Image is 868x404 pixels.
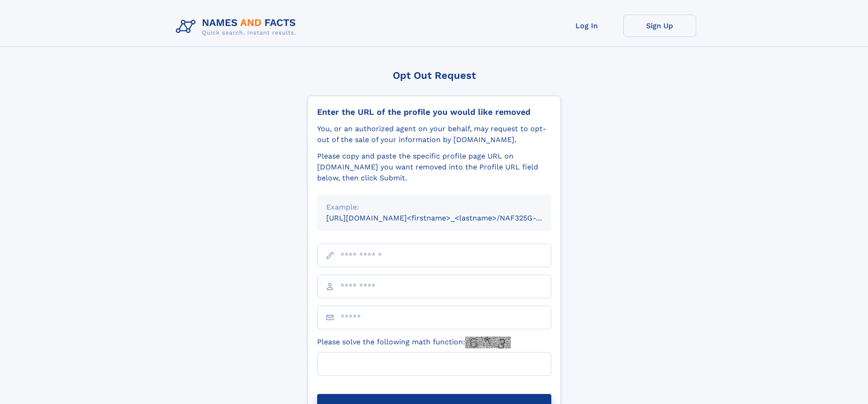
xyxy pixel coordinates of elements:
[623,15,696,37] a: Sign Up
[317,151,551,184] div: Please copy and paste the specific profile page URL on [DOMAIN_NAME] you want removed into the Pr...
[317,107,551,117] div: Enter the URL of the profile you would like removed
[326,202,542,213] div: Example:
[317,337,511,348] label: Please solve the following math function:
[326,214,569,222] small: [URL][DOMAIN_NAME]<firstname>_<lastname>/NAF325G-xxxxxxxx
[308,70,561,81] div: Opt Out Request
[550,15,623,37] a: Log In
[317,123,551,145] div: You, or an authorized agent on your behalf, may request to opt-out of the sale of your informatio...
[172,15,303,39] img: Logo Names and Facts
